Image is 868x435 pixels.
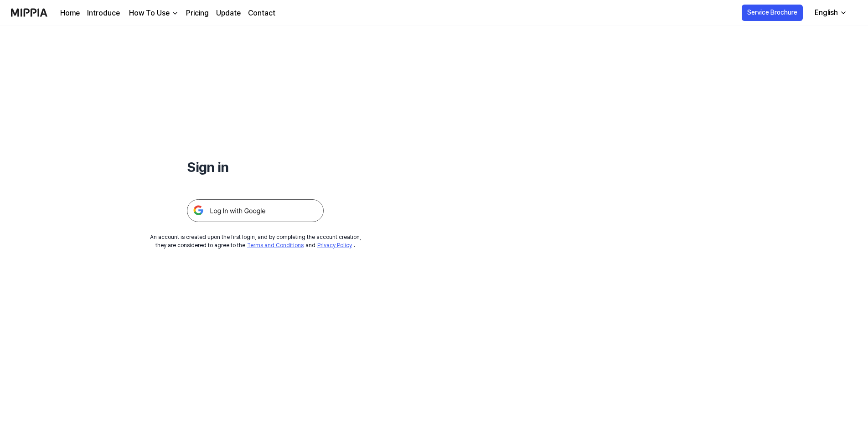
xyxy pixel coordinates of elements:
[742,5,803,21] button: Service Brochure
[187,199,324,222] img: 구글 로그인 버튼
[186,8,209,19] a: Pricing
[150,233,361,249] div: An account is created upon the first login, and by completing the account creation, they are cons...
[813,7,840,18] div: English
[127,8,171,19] div: How To Use
[127,8,179,19] button: How To Use
[248,8,275,19] a: Contact
[216,8,241,19] a: Update
[807,4,852,22] button: English
[60,8,80,19] a: Home
[87,8,120,19] a: Introduce
[247,242,304,249] a: Terms and Conditions
[171,10,179,17] img: down
[317,242,352,249] a: Privacy Policy
[187,157,324,177] h1: Sign in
